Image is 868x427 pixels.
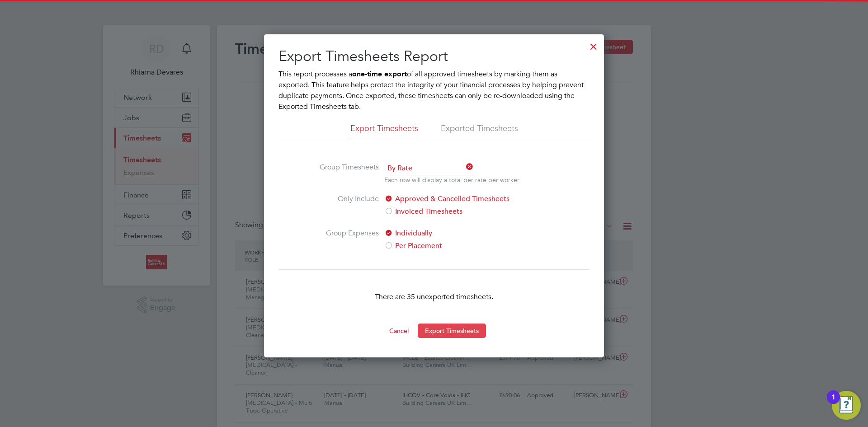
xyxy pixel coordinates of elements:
[384,228,536,239] label: Individually
[831,397,835,409] div: 1
[832,391,861,420] button: Open Resource Center, 1 new notification
[278,47,590,66] h2: Export Timesheets Report
[311,228,379,251] label: Group Expenses
[278,69,590,112] p: This report processes a of all approved timesheets by marking them as exported. This feature help...
[311,162,379,183] label: Group Timesheets
[441,123,518,139] li: Exported Timesheets
[384,206,536,217] label: Invoiced Timesheets
[418,324,486,338] button: Export Timesheets
[384,193,536,204] label: Approved & Cancelled Timesheets
[352,70,407,78] b: one-time export
[382,324,416,338] button: Cancel
[278,291,590,302] p: There are 35 unexported timesheets.
[384,175,519,184] p: Each row will display a total per rate per worker
[384,162,473,175] span: By Rate
[311,193,379,217] label: Only Include
[350,123,418,139] li: Export Timesheets
[384,240,536,251] label: Per Placement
